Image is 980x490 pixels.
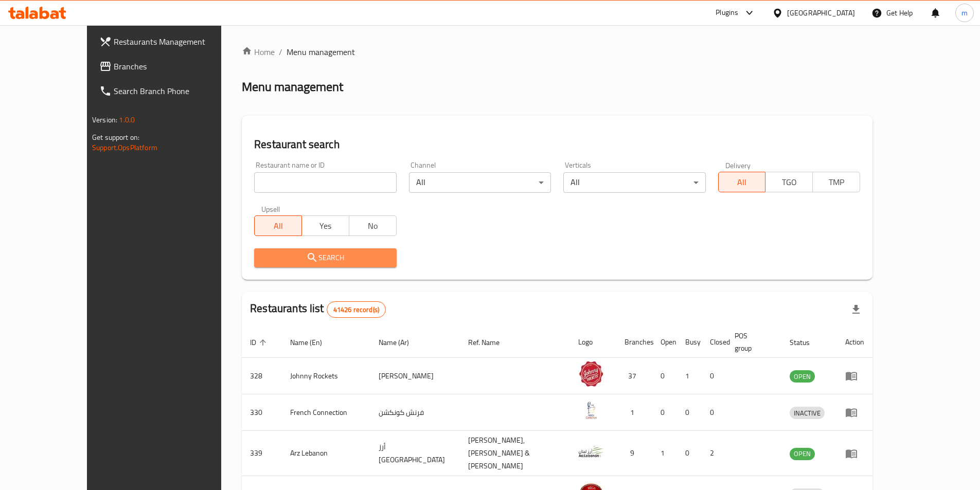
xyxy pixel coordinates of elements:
[677,394,702,431] td: 0
[652,431,677,476] td: 1
[652,358,677,394] td: 0
[961,7,968,19] span: m
[790,407,825,419] span: INACTIVE
[845,406,864,419] div: Menu
[578,397,604,423] img: French Connection
[242,394,282,431] td: 330
[616,394,652,431] td: 1
[787,7,855,19] div: [GEOGRAPHIC_DATA]
[702,431,726,476] td: 2
[242,358,282,394] td: 328
[812,172,860,192] button: TMP
[250,336,270,349] span: ID
[91,79,251,103] a: Search Branch Phone
[282,358,370,394] td: Johnny Rockets
[282,394,370,431] td: French Connection
[327,301,386,318] div: Total records count
[702,394,726,431] td: 0
[282,431,370,476] td: Arz Lebanon
[723,175,762,190] span: All
[578,361,604,387] img: Johnny Rockets
[790,448,815,460] span: OPEN
[770,175,809,190] span: TGO
[370,394,460,431] td: فرنش كونكشن
[578,439,604,464] img: Arz Lebanon
[353,219,393,233] span: No
[616,326,652,358] th: Branches
[570,326,616,358] th: Logo
[290,336,335,349] span: Name (En)
[259,219,298,233] span: All
[845,370,864,382] div: Menu
[702,326,726,358] th: Closed
[468,336,513,349] span: Ref. Name
[790,371,815,383] span: OPEN
[716,7,738,19] div: Plugins
[301,215,349,236] button: Yes
[242,431,282,476] td: 339
[114,60,242,72] span: Branches
[652,326,677,358] th: Open
[349,215,397,236] button: No
[765,172,813,192] button: TGO
[370,358,460,394] td: [PERSON_NAME]
[718,172,766,192] button: All
[250,301,386,318] h2: Restaurants list
[327,305,385,315] span: 41426 record(s)
[119,113,135,126] span: 1.0.0
[735,330,769,354] span: POS group
[677,358,702,394] td: 1
[306,219,345,233] span: Yes
[702,358,726,394] td: 0
[409,172,551,193] div: All
[261,205,280,212] label: Upsell
[563,172,705,193] div: All
[254,137,860,152] h2: Restaurant search
[242,46,275,58] a: Home
[262,251,388,264] span: Search
[790,336,823,349] span: Status
[817,175,856,190] span: TMP
[837,326,872,358] th: Action
[725,161,751,169] label: Delivery
[114,35,242,48] span: Restaurants Management
[242,46,872,58] nav: breadcrumb
[242,79,343,95] h2: Menu management
[92,113,117,126] span: Version:
[254,215,302,236] button: All
[254,172,396,193] input: Search for restaurant name or ID..
[254,248,396,267] button: Search
[677,431,702,476] td: 0
[92,131,139,144] span: Get support on:
[92,141,157,154] a: Support.OpsPlatform
[114,85,242,97] span: Search Branch Phone
[790,407,825,419] div: INACTIVE
[370,431,460,476] td: أرز [GEOGRAPHIC_DATA]
[287,46,355,58] span: Menu management
[91,29,251,54] a: Restaurants Management
[845,447,864,460] div: Menu
[616,358,652,394] td: 37
[652,394,677,431] td: 0
[677,326,702,358] th: Busy
[616,431,652,476] td: 9
[279,46,282,58] li: /
[844,297,868,322] div: Export file
[379,336,422,349] span: Name (Ar)
[91,54,251,79] a: Branches
[460,431,571,476] td: [PERSON_NAME],[PERSON_NAME] & [PERSON_NAME]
